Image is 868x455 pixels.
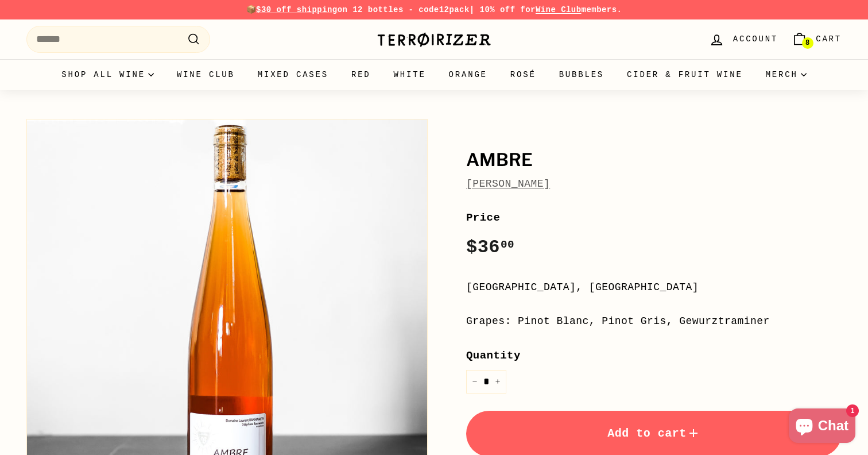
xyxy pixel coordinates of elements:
div: [GEOGRAPHIC_DATA], [GEOGRAPHIC_DATA] [466,279,842,296]
span: Cart [816,33,842,45]
a: Wine Club [165,59,246,90]
p: 📦 on 12 bottles - code | 10% off for members. [26,3,842,16]
span: $30 off shipping [256,5,338,14]
span: 8 [805,39,809,47]
a: Account [702,22,785,56]
a: White [382,59,437,90]
label: Price [466,209,842,226]
summary: Merch [754,59,818,90]
strong: 12pack [439,5,470,14]
label: Quantity [466,347,842,364]
span: Account [733,33,778,45]
button: Reduce item quantity by one [466,370,483,394]
h1: Ambre [466,151,842,170]
span: Add to cart [607,427,700,440]
a: Orange [437,59,499,90]
span: $36 [466,237,514,258]
a: Rosé [499,59,548,90]
a: Mixed Cases [246,59,340,90]
a: Bubbles [548,59,615,90]
button: Increase item quantity by one [489,370,506,394]
sup: 00 [501,238,514,251]
input: quantity [466,370,506,394]
a: [PERSON_NAME] [466,178,550,190]
a: Cider & Fruit Wine [615,59,754,90]
a: Cart [785,22,848,56]
a: Red [340,59,382,90]
inbox-online-store-chat: Shopify online store chat [785,408,859,446]
div: Grapes: Pinot Blanc, Pinot Gris, Gewurztraminer [466,313,842,330]
summary: Shop all wine [50,59,165,90]
div: Primary [3,59,865,90]
a: Wine Club [536,5,582,14]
